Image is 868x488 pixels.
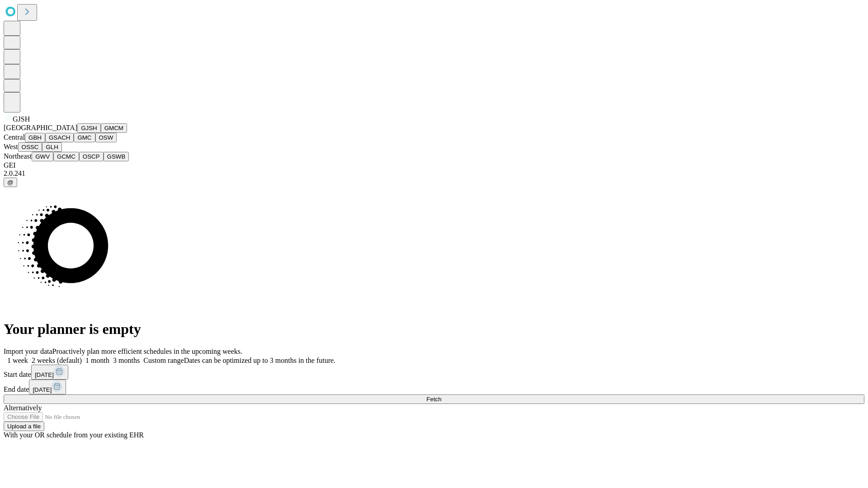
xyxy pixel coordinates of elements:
[85,357,109,364] span: 1 month
[29,380,66,394] button: [DATE]
[4,394,864,404] button: Fetch
[4,365,864,380] div: Start date
[32,152,53,161] button: GWV
[33,386,52,393] span: [DATE]
[52,347,242,355] span: Proactively plan more efficient schedules in the upcoming weeks.
[13,115,30,123] span: GJSH
[4,347,52,355] span: Import your data
[113,357,140,364] span: 3 months
[4,178,17,187] button: @
[143,357,184,364] span: Custom range
[426,396,441,403] span: Fetch
[4,133,25,141] span: Central
[104,152,129,161] button: GSWB
[4,124,77,131] span: [GEOGRAPHIC_DATA]
[4,422,44,431] button: Upload a file
[31,365,68,380] button: [DATE]
[53,152,79,161] button: GCMC
[4,380,864,394] div: End date
[4,143,18,150] span: West
[42,142,61,152] button: GLH
[77,123,101,133] button: GJSH
[7,357,28,364] span: 1 week
[4,431,144,439] span: With your OR schedule from your existing EHR
[35,371,54,378] span: [DATE]
[4,161,864,169] div: GEI
[32,357,82,364] span: 2 weeks (default)
[79,152,104,161] button: OSCP
[4,152,32,160] span: Northeast
[74,133,95,142] button: GMC
[95,133,117,142] button: OSW
[25,133,45,142] button: GBH
[101,123,127,133] button: GMCM
[184,357,335,364] span: Dates can be optimized up to 3 months in the future.
[4,169,864,178] div: 2.0.241
[4,404,42,412] span: Alternatively
[18,142,42,152] button: OSSC
[45,133,74,142] button: GSACH
[4,321,864,338] h1: Your planner is empty
[7,179,14,186] span: @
